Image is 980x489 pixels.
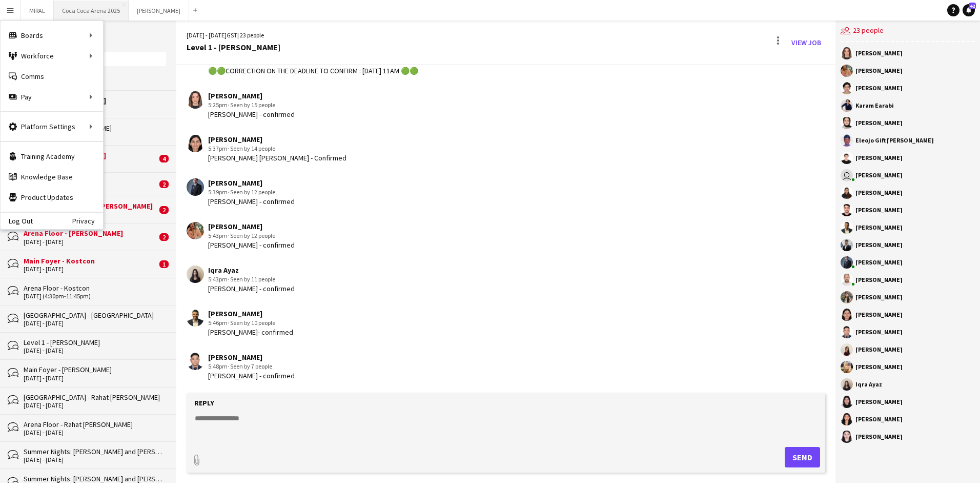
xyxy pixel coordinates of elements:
button: Send [785,447,820,467]
div: 5:46pm [208,318,293,328]
div: [PERSON_NAME] [855,434,903,440]
button: [PERSON_NAME] [129,1,189,21]
div: Arena Floor - Rahat [PERSON_NAME] [24,420,166,429]
div: 5:48pm [208,362,295,371]
span: · Seen by 12 people [228,232,275,239]
div: Main Foyer - [PERSON_NAME] [24,365,166,374]
div: [PERSON_NAME] [855,259,903,266]
div: [PERSON_NAME] [208,309,293,318]
div: [PERSON_NAME] [855,242,903,248]
div: [PERSON_NAME] [855,85,903,91]
div: [PERSON_NAME] [855,312,903,318]
a: Privacy [72,217,103,225]
div: [PERSON_NAME] [855,120,903,126]
div: 23 people [841,21,975,42]
div: [PERSON_NAME] - confirmed [208,371,295,380]
span: · Seen by 11 people [228,275,275,283]
div: [DATE] - [DATE] [24,429,166,436]
div: [PERSON_NAME] [855,225,903,231]
div: [GEOGRAPHIC_DATA] - Rahat [PERSON_NAME] [24,393,166,402]
div: [DATE] - [DATE] [24,456,166,463]
span: · Seen by 7 people [228,362,272,370]
a: Log Out [1,217,33,225]
span: · Seen by 14 people [228,145,275,152]
div: Arena Floor - Kostcon [24,283,166,293]
a: 42 [963,4,975,16]
div: 5:37pm [208,144,346,153]
div: Main Foyer - Kostcon [24,256,157,266]
div: Arena Floor - [PERSON_NAME] [24,229,157,238]
div: [PERSON_NAME] [855,364,903,370]
div: Platform Settings [1,116,103,137]
span: · Seen by 15 people [228,101,275,109]
div: [DATE] - [DATE] [24,238,157,246]
div: Level 1 - [PERSON_NAME] [24,338,166,347]
div: [PERSON_NAME] [855,277,903,283]
div: Level 1 - [PERSON_NAME] [187,43,280,52]
div: [PERSON_NAME] [208,91,295,100]
div: 🟢🟢CORRECTION ON THE DEADLINE TO CONFIRM : [DATE] 11AM 🟢🟢 [208,66,418,75]
div: [PERSON_NAME] [855,329,903,335]
span: 2 [159,206,169,214]
div: [PERSON_NAME] [855,50,903,56]
a: Training Academy [1,146,103,167]
span: 42 [969,3,976,9]
a: View Job [787,34,825,51]
div: [PERSON_NAME] [208,178,295,188]
button: MIRAL [21,1,54,21]
button: Coca Coca Arena 2025 [54,1,129,21]
div: Iqra Ayaz [208,266,295,275]
label: Reply [194,398,214,407]
div: [PERSON_NAME] [855,172,903,178]
div: Pay [1,87,103,107]
div: [PERSON_NAME] [855,347,903,353]
div: [DATE] - [DATE] [24,402,166,409]
div: Workforce [1,46,103,66]
div: [DATE] - [DATE] [24,266,157,273]
span: · Seen by 10 people [228,319,275,327]
div: [PERSON_NAME] [855,68,903,74]
a: Knowledge Base [1,167,103,187]
a: Comms [1,66,103,87]
div: Summer Nights: [PERSON_NAME] and [PERSON_NAME] - Internal [24,447,166,456]
span: · Seen by 12 people [228,188,275,196]
div: [DATE] (4:30pm-11:45pm) [24,293,166,300]
div: [PERSON_NAME] - confirmed [208,284,295,293]
div: [DATE] - [DATE] [24,320,166,327]
div: Iqra Ayaz [855,381,882,388]
div: [PERSON_NAME] [855,416,903,422]
div: [PERSON_NAME] [855,294,903,300]
span: · Seen by 17 people [228,57,275,65]
div: [DATE] - [DATE] [24,347,166,354]
div: 5:43pm [208,275,295,284]
span: 2 [159,180,169,188]
div: [PERSON_NAME] [208,353,295,362]
div: 5:43pm [208,231,295,240]
div: [PERSON_NAME] - confirmed [208,197,295,206]
span: 1 [159,260,169,268]
div: [DATE] - [DATE] [24,375,166,382]
div: 5:25pm [208,100,295,110]
div: [PERSON_NAME] [PERSON_NAME] - Confirmed [208,153,346,162]
div: [PERSON_NAME] - confirmed [208,240,295,250]
div: [PERSON_NAME] [855,207,903,213]
div: [DATE] - [DATE] | 23 people [187,31,280,40]
div: [PERSON_NAME] - confirmed [208,110,295,119]
div: [PERSON_NAME]- confirmed [208,328,293,337]
a: Product Updates [1,187,103,208]
span: 4 [159,155,169,162]
div: Summer Nights: [PERSON_NAME] and [PERSON_NAME] - Internal [24,474,166,483]
div: [PERSON_NAME] [208,222,295,231]
div: [GEOGRAPHIC_DATA] - [GEOGRAPHIC_DATA] [24,311,166,320]
div: 5:39pm [208,188,295,197]
div: Boards [1,25,103,46]
span: 2 [159,233,169,241]
div: [PERSON_NAME] [855,190,903,196]
div: [PERSON_NAME] [855,155,903,161]
div: Eleojo Gift [PERSON_NAME] [855,137,934,144]
div: [PERSON_NAME] [855,399,903,405]
div: [PERSON_NAME] [208,135,346,144]
div: Karam Earabi [855,103,894,109]
span: GST [227,31,237,39]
